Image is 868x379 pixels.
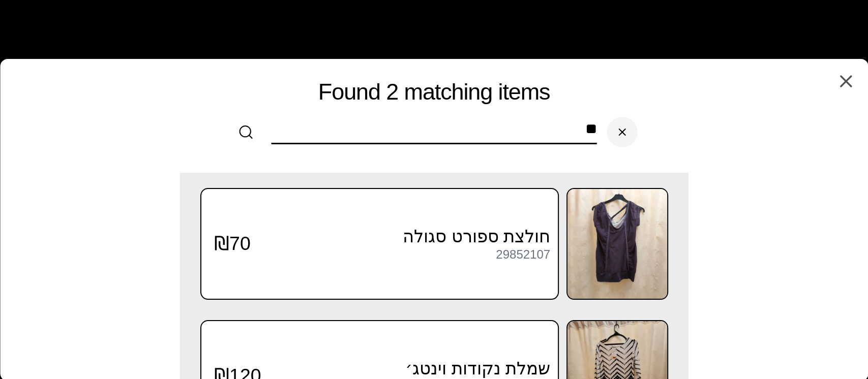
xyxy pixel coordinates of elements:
[22,79,846,105] h2: Found 2 matching items
[496,248,550,261] div: 29852107
[250,226,550,247] h3: חולצת ספורט סגולה
[261,358,550,379] h3: שמלת נקודות וינטג׳
[567,189,667,299] img: חולצת ספורט סגולה
[214,232,251,255] span: ₪70
[607,117,638,147] button: Clear search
